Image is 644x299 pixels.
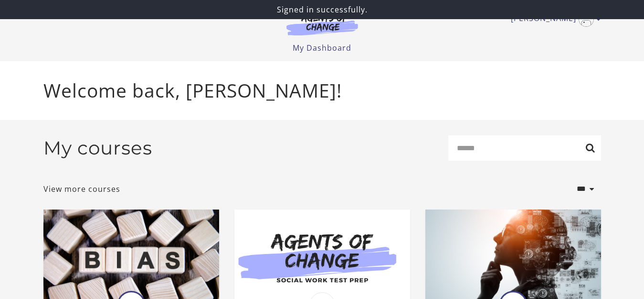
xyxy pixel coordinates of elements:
p: Signed in successfully. [4,4,640,15]
img: Agents of Change Logo [276,13,368,35]
h2: My courses [43,137,152,159]
a: Toggle menu [511,11,596,27]
p: Welcome back, [PERSON_NAME]! [43,77,601,105]
a: View more courses [43,183,120,195]
a: My Dashboard [293,43,351,53]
